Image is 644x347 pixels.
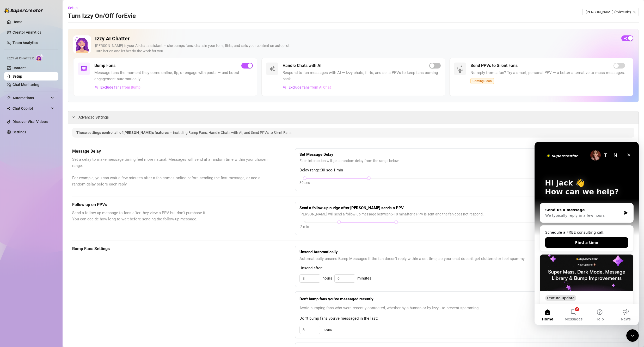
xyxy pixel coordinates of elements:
[72,202,269,208] h5: Follow up on PPVs
[299,265,630,271] span: Unsend after:
[52,163,78,183] button: Help
[299,305,630,311] span: Avoid bumping fans who were recently contacted, whether by a human or by Izzy - to prevent spamming.
[68,12,136,20] h3: Turn Izzy On/Off for Evie
[72,246,269,252] h5: Bump Fans Settings
[94,63,115,69] h5: Bump Fans
[13,83,39,87] a: Chat Monitoring
[357,275,371,282] span: minutes
[7,107,10,110] img: Chat Copilot
[13,28,54,36] a: Creator Analytics
[5,113,99,149] img: Super Mass, Dark Mode, Message Library & Bump Improvements
[457,65,465,74] img: silent-fans-ppv-o-N6Mmdf.svg
[68,6,78,10] span: Setup
[283,70,441,82] span: Respond to fan messages with AI — Izzy chats, flirts, and sells PPVs to keep fans coming back.
[95,43,617,54] div: [PERSON_NAME] is your AI chat assistant — she bumps fans, chats in your tone, flirts, and sells y...
[72,114,78,120] div: expanded
[13,66,26,70] a: Content
[289,85,331,89] span: Exclude fans from AI Chat
[626,329,639,342] iframe: Intercom live chat
[72,148,269,154] h5: Message Delay
[470,63,518,69] h5: Send PPVs to Silent Fans
[94,83,141,91] button: Exclude fans from Bump
[95,85,98,89] img: svg%3e
[299,180,310,185] div: 30 sec
[61,176,69,179] span: Help
[5,113,99,184] div: Super Mass, Dark Mode, Message Library & Bump ImprovementsFeature update
[68,4,82,12] button: Setup
[73,35,91,53] img: Izzy AI Chatter
[299,152,333,157] strong: Set Message Delay
[26,163,52,183] button: Messages
[7,56,34,61] span: Izzy AI Chatter
[95,35,617,42] h2: Izzy AI Chatter
[13,20,22,24] a: Home
[535,142,639,325] iframe: Intercom live chat
[283,85,286,89] img: svg%3e
[11,153,42,159] div: Feature update
[13,130,26,134] a: Settings
[7,176,19,179] span: Home
[299,315,630,322] span: Don't bump fans you've messaged in the last:
[13,120,48,124] a: Discover Viral Videos
[76,131,169,135] span: These settings control all of [PERSON_NAME]'s features
[13,94,50,102] span: Automations
[86,176,96,179] span: News
[299,206,404,210] strong: Send a follow-up nudge after [PERSON_NAME] sends a PPV
[13,104,50,113] span: Chat Copilot
[72,115,75,119] span: expanded
[36,54,44,61] img: AI Chatter
[78,114,109,120] span: Advanced Settings
[299,256,525,262] span: Automatically unsend Bump Messages if the fan doesn't reply within a set time, so your chat doesn...
[586,8,636,16] span: Evie (eviecutie)
[299,211,630,217] span: [PERSON_NAME] will send a follow-up message between 5 - 10 min after a PPV is sent and the fan do...
[94,70,253,82] span: Message fans the moment they come online, tip, or engage with posts — and boost engagement automa...
[322,327,332,333] span: hours
[299,250,338,254] strong: Unsend Automatically
[13,74,22,78] a: Setup
[299,167,630,173] span: Delay range: 30 sec - 1 min
[30,176,48,179] span: Messages
[72,210,269,222] span: Send a follow-up message to fans after they view a PPV but don't purchase it. You can decide how ...
[78,163,104,183] button: News
[470,70,625,76] span: No reply from a fan? Try a smart, personal PPV — a better alternative to mass messages.
[633,10,636,14] span: team
[90,8,99,18] div: Close
[169,131,292,135] span: — including Bump Fans, Handle Chats with AI, and Send PPVs to Silent Fans.
[81,66,87,72] img: svg%3e
[300,224,309,230] div: 2 min
[299,297,373,301] strong: Don't bump fans you've messaged recently
[72,157,269,187] span: Set a delay to make message timing feel more natural. Messages will send at a random time within ...
[4,8,43,13] img: logo-BBDzfeDw.svg
[283,63,322,69] h5: Handle Chats with AI
[470,78,494,84] span: Coming Soon
[7,96,11,100] span: thunderbolt
[13,41,38,45] a: Team Analytics
[322,275,332,282] span: hours
[283,83,331,91] button: Exclude fans from AI Chat
[269,66,275,72] img: svg%3e
[100,85,140,89] span: Exclude fans from Bump
[299,158,630,164] span: Each interaction will get a random delay from the range below.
